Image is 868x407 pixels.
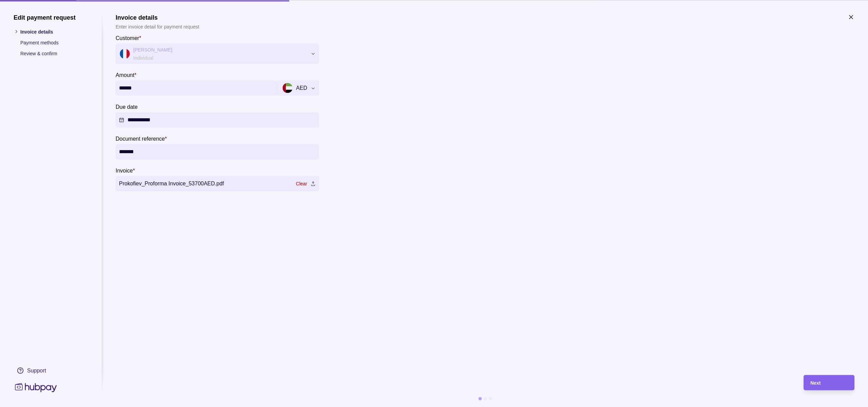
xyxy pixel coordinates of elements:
p: Document reference [116,136,165,141]
a: Support [14,363,88,378]
label: Customer [116,34,141,42]
h1: Invoice details [116,14,199,21]
div: Support [27,367,46,374]
label: Due date [116,102,138,110]
span: Next [810,380,821,386]
label: Document reference [116,134,167,142]
p: Invoice details [20,28,88,35]
p: Amount [116,72,134,78]
label: Prokofiev_Proforma Invoice_53700AED.pdf [116,176,319,191]
p: Due date [116,104,138,109]
p: Customer [116,35,139,41]
a: Clear [296,180,307,187]
p: Review & confirm [20,49,88,57]
button: Due date [116,112,319,127]
p: Invoice [116,167,133,173]
label: Invoice [116,166,135,174]
input: amount [119,80,272,96]
button: Next [804,375,854,390]
p: Payment methods [20,39,88,46]
h1: Edit payment request [14,14,88,21]
input: Document reference [119,144,316,159]
label: Amount [116,70,136,79]
p: Enter invoice detail for payment request [116,23,199,30]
